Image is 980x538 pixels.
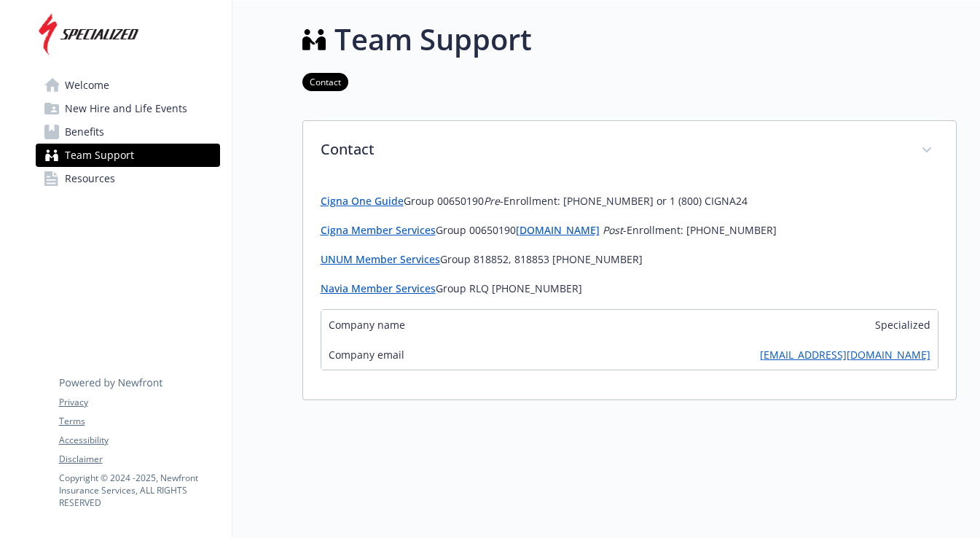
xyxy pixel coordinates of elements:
a: Privacy [59,396,219,409]
div: Contact [303,181,956,399]
div: Contact [303,121,956,181]
span: New Hire and Life Events [65,97,187,120]
a: Contact [302,74,348,88]
a: Cigna One Guide [321,194,404,208]
span: Resources [65,167,115,190]
a: Disclaimer [59,453,219,466]
a: Terms [59,415,219,428]
a: Benefits [36,120,220,144]
a: Team Support [36,144,220,167]
p: Group 818852, 818853 [PHONE_NUMBER] [321,251,938,268]
a: New Hire and Life Events [36,97,220,120]
a: Cigna Member Services [321,223,436,237]
span: Company email [329,347,404,362]
span: Company name [329,317,405,332]
p: Group 00650190 -Enrollment: [PHONE_NUMBER] [321,222,938,239]
h1: Team Support [334,17,532,61]
p: Copyright © 2024 - 2025 , Newfront Insurance Services, ALL RIGHTS RESERVED [59,472,219,509]
span: Specialized [875,317,930,332]
a: Accessibility [59,434,219,447]
span: Team Support [65,144,134,167]
a: Resources [36,167,220,190]
a: [DOMAIN_NAME] [516,223,600,237]
span: Benefits [65,120,104,144]
a: UNUM Member Services [321,252,440,266]
span: Welcome [65,74,109,97]
a: Welcome [36,74,220,97]
a: Navia Member Services [321,281,436,295]
p: Group 00650190 -Enrollment: [PHONE_NUMBER] or 1 (800) CIGNA24 [321,192,938,210]
p: Contact [321,139,903,160]
em: Post [603,223,623,237]
p: Group RLQ [PHONE_NUMBER] [321,280,938,297]
em: Pre [484,194,500,208]
a: [EMAIL_ADDRESS][DOMAIN_NAME] [760,347,930,362]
